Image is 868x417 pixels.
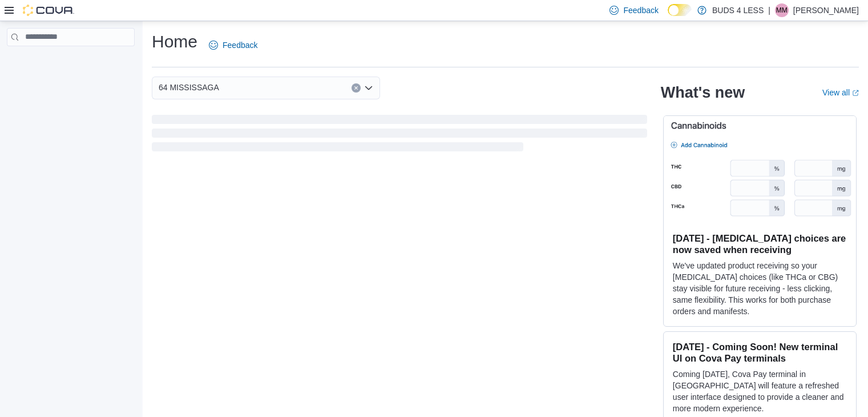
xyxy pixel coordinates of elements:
[352,83,361,93] button: Clear input
[776,3,788,17] span: MM
[223,39,257,51] span: Feedback
[712,3,764,17] p: BUDS 4 LESS
[668,4,692,16] input: Dark Mode
[775,3,789,17] div: Michael Mckay
[204,34,262,57] a: Feedback
[852,90,859,97] svg: External link
[159,81,219,94] span: 64 MISSISSAGA
[364,83,373,93] button: Open list of options
[673,232,847,255] h3: [DATE] - [MEDICAL_DATA] choices are now saved when receiving
[623,5,658,16] span: Feedback
[673,368,847,414] p: Coming [DATE], Cova Pay terminal in [GEOGRAPHIC_DATA] will feature a refreshed user interface des...
[822,88,859,97] a: View allExternal link
[673,260,847,317] p: We've updated product receiving so your [MEDICAL_DATA] choices (like THCa or CBG) stay visible fo...
[7,49,135,76] nav: Complex example
[768,3,770,17] p: |
[23,5,74,16] img: Cova
[152,30,197,53] h1: Home
[152,117,647,154] span: Loading
[793,3,859,17] p: [PERSON_NAME]
[661,83,745,102] h2: What's new
[673,341,847,364] h3: [DATE] - Coming Soon! New terminal UI on Cova Pay terminals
